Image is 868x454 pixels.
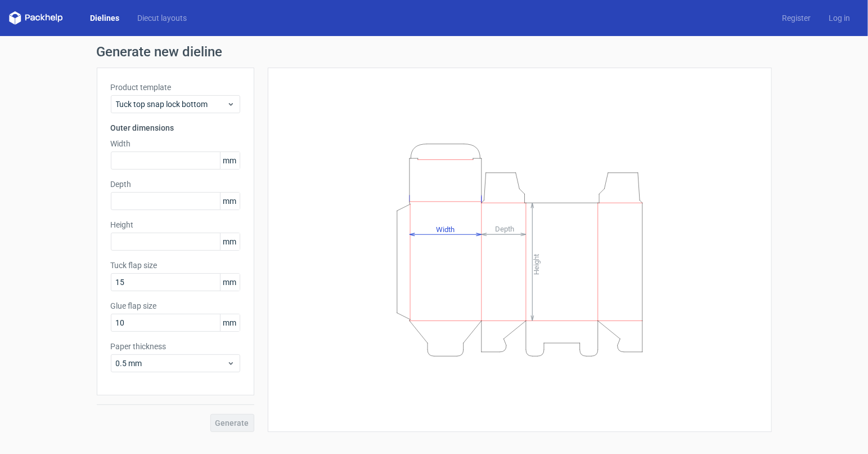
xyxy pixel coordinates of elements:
[116,358,227,369] span: 0.5 mm
[220,314,240,331] span: mm
[111,219,240,230] label: Height
[220,274,240,291] span: mm
[220,193,240,210] span: mm
[111,260,240,271] label: Tuck flap size
[111,82,240,93] label: Product template
[435,225,454,233] tspan: Width
[97,45,772,59] h1: Generate new dieline
[111,179,240,190] label: Depth
[220,152,240,169] span: mm
[495,225,514,233] tspan: Depth
[81,12,128,24] a: Dielines
[532,253,541,274] tspan: Height
[111,138,240,149] label: Width
[111,300,240,311] label: Glue flap size
[220,233,240,250] span: mm
[773,12,820,24] a: Register
[128,12,196,24] a: Diecut layouts
[820,12,859,24] a: Log in
[111,122,240,133] h3: Outer dimensions
[111,341,240,352] label: Paper thickness
[116,99,227,110] span: Tuck top snap lock bottom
